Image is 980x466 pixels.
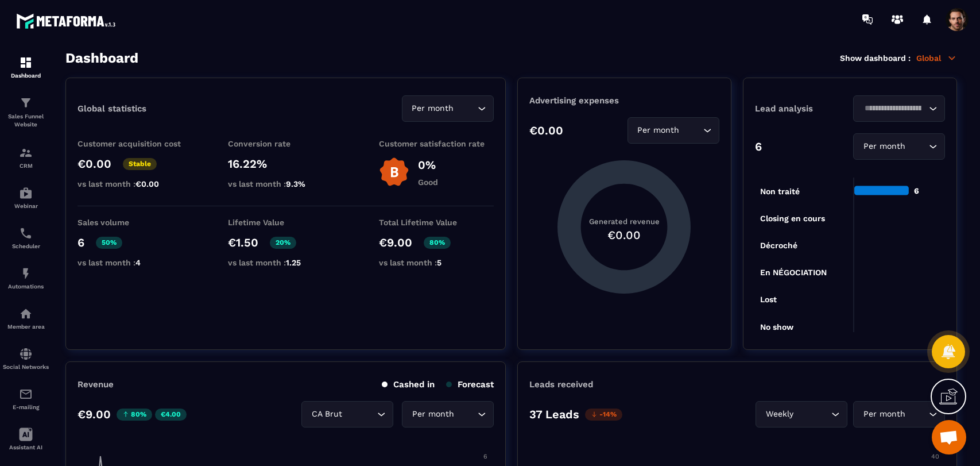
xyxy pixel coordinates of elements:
[756,401,847,428] div: Search for option
[301,401,393,428] div: Search for option
[78,236,84,249] p: 6
[3,47,49,87] a: formationformationDashboard
[309,408,344,421] span: CA Brut
[16,10,119,32] img: logo
[3,137,49,178] a: formationformationCRM
[228,139,343,148] p: Conversion rate
[3,218,49,258] a: schedulerschedulerScheduler
[916,53,957,63] p: Global
[96,237,122,249] p: 50%
[135,179,159,188] span: €0.00
[456,408,475,421] input: Search for option
[19,267,33,280] img: automations
[19,186,33,200] img: automations
[78,179,192,188] p: vs last month :
[840,53,911,63] p: Show dashboard :
[228,218,343,227] p: Lifetime Value
[402,95,494,122] div: Search for option
[635,124,682,137] span: Per month
[760,214,825,224] tspan: Closing en cours
[3,364,49,370] p: Social Networks
[135,258,141,267] span: 4
[3,283,49,290] p: Automations
[379,258,494,267] p: vs last month :
[931,453,939,460] tspan: 40
[409,408,456,421] span: Per month
[409,102,456,115] span: Per month
[19,347,33,361] img: social-network
[760,187,800,196] tspan: Non traité
[529,379,593,390] p: Leads received
[117,409,152,421] p: 80%
[853,95,945,122] div: Search for option
[424,237,451,249] p: 80%
[3,404,49,410] p: E-mailing
[270,237,296,249] p: 20%
[755,103,850,114] p: Lead analysis
[3,298,49,338] a: automationsautomationsMember area
[344,408,374,421] input: Search for option
[78,379,114,390] p: Revenue
[382,379,435,390] p: Cashed in
[418,158,438,172] p: 0%
[529,124,563,137] p: €0.00
[760,295,777,304] tspan: Lost
[19,387,33,401] img: email
[379,139,494,148] p: Customer satisfaction rate
[155,409,187,421] p: €4.00
[228,236,258,249] p: €1.50
[483,453,487,460] tspan: 6
[763,408,796,421] span: Weekly
[437,258,441,267] span: 5
[3,379,49,419] a: emailemailE-mailing
[861,140,908,153] span: Per month
[228,179,343,188] p: vs last month :
[3,87,49,137] a: formationformationSales Funnel Website
[78,139,192,148] p: Customer acquisition cost
[853,133,945,160] div: Search for option
[78,407,111,421] p: €9.00
[3,203,49,209] p: Webinar
[3,338,49,379] a: social-networksocial-networkSocial Networks
[796,408,828,421] input: Search for option
[402,401,494,428] div: Search for option
[760,322,794,332] tspan: No show
[228,157,343,171] p: 16.22%
[446,379,494,390] p: Forecast
[19,146,33,160] img: formation
[19,56,33,70] img: formation
[627,117,719,144] div: Search for option
[529,407,579,421] p: 37 Leads
[585,409,622,421] p: -14%
[3,243,49,249] p: Scheduler
[123,158,157,170] p: Stable
[529,95,719,106] p: Advertising expenses
[3,323,49,330] p: Member area
[19,307,33,321] img: automations
[760,241,797,250] tspan: Décroché
[286,258,301,267] span: 1.25
[78,103,146,114] p: Global statistics
[78,157,111,171] p: €0.00
[286,179,305,188] span: 9.3%
[65,50,138,66] h3: Dashboard
[3,444,49,450] p: Assistant AI
[19,96,33,110] img: formation
[3,419,49,459] a: Assistant AI
[19,226,33,240] img: scheduler
[682,124,700,137] input: Search for option
[78,258,192,267] p: vs last month :
[3,163,49,169] p: CRM
[3,178,49,218] a: automationsautomationsWebinar
[861,408,908,421] span: Per month
[760,268,827,277] tspan: En NÉGOCIATION
[228,258,343,267] p: vs last month :
[3,113,49,129] p: Sales Funnel Website
[908,408,926,421] input: Search for option
[853,401,945,428] div: Search for option
[3,258,49,298] a: automationsautomationsAutomations
[932,420,966,455] div: Mở cuộc trò chuyện
[861,102,926,115] input: Search for option
[456,102,475,115] input: Search for option
[418,178,438,187] p: Good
